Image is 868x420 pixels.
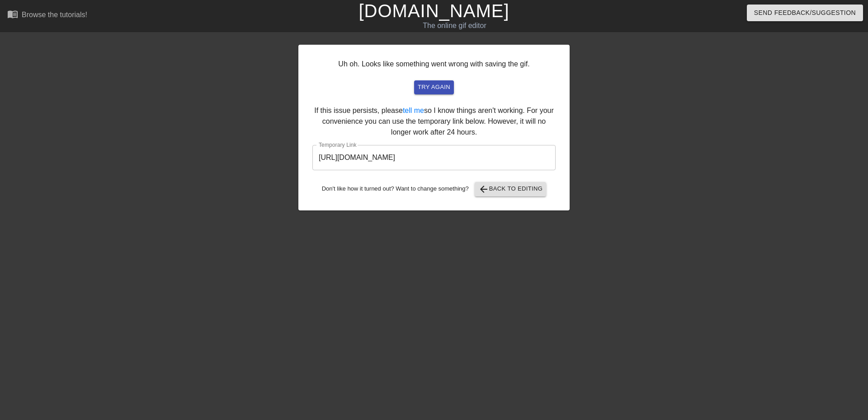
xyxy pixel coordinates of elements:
[478,184,489,195] span: arrow_back
[414,80,454,94] button: try again
[312,182,556,196] div: Don't like how it turned out? Want to change something?
[7,9,87,23] a: Browse the tutorials!
[403,107,424,114] a: tell me
[475,182,547,196] button: Back to Editing
[359,1,509,21] a: [DOMAIN_NAME]
[298,45,570,210] div: Uh oh. Looks like something went wrong with saving the gif. If this issue persists, please so I k...
[294,20,615,31] div: The online gif editor
[7,9,18,19] span: menu_book
[22,11,87,19] div: Browse the tutorials!
[418,82,450,93] span: try again
[312,145,556,170] input: bare
[747,5,863,21] button: Send Feedback/Suggestion
[754,7,856,19] span: Send Feedback/Suggestion
[478,184,543,195] span: Back to Editing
